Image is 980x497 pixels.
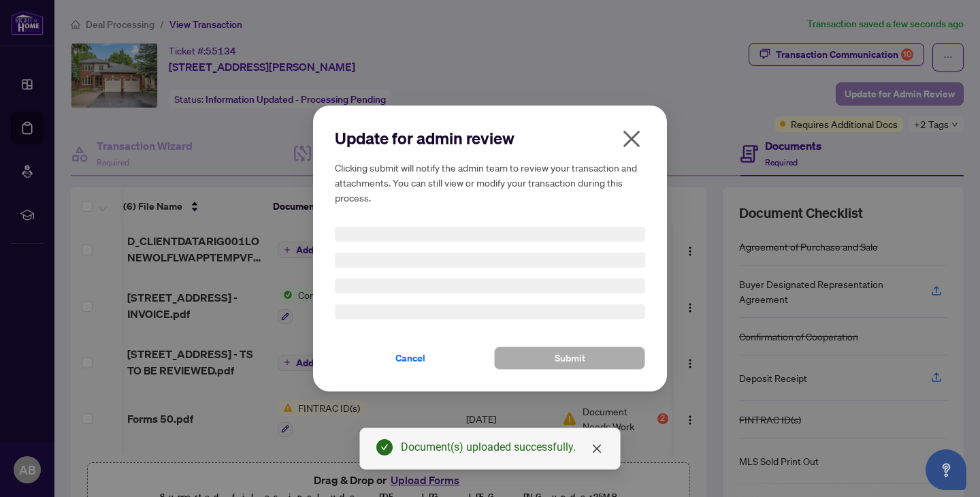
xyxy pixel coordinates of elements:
[376,439,393,455] span: check-circle
[591,443,602,454] span: close
[335,347,486,370] button: Cancel
[335,160,645,205] h5: Clicking submit will notify the admin team to review your transaction and attachments. You can st...
[401,439,604,455] div: Document(s) uploaded successfully.
[621,128,642,150] span: close
[494,347,645,370] button: Submit
[335,127,645,149] h2: Update for admin review
[926,449,966,490] button: Open asap
[395,347,425,369] span: Cancel
[589,441,604,456] a: Close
